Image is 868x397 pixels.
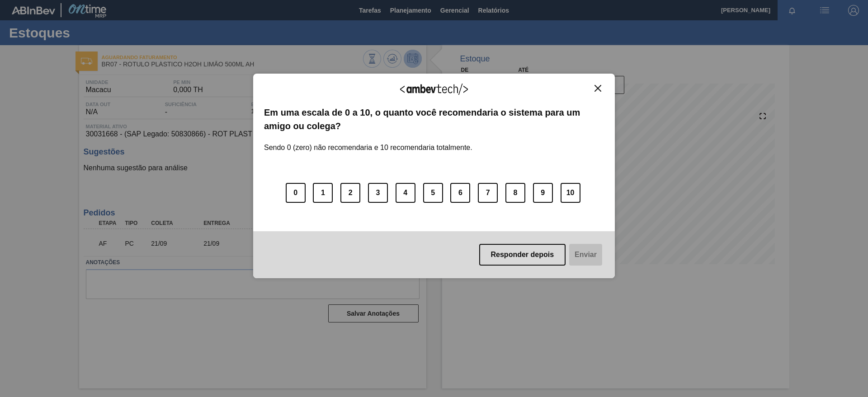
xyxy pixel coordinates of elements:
[479,244,566,266] button: Responder depois
[478,183,498,203] button: 7
[340,183,360,203] button: 2
[286,183,306,203] button: 0
[505,183,525,203] button: 8
[368,183,388,203] button: 3
[594,85,601,92] img: Close
[396,183,415,203] button: 4
[592,84,604,92] button: Close
[423,183,443,203] button: 5
[400,84,468,95] img: Logo Ambevtech
[533,183,553,203] button: 9
[313,183,333,203] button: 1
[264,133,472,152] label: Sendo 0 (zero) não recomendaria e 10 recomendaria totalmente.
[264,106,604,133] label: Em uma escala de 0 a 10, o quanto você recomendaria o sistema para um amigo ou colega?
[450,183,470,203] button: 6
[561,183,580,203] button: 10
